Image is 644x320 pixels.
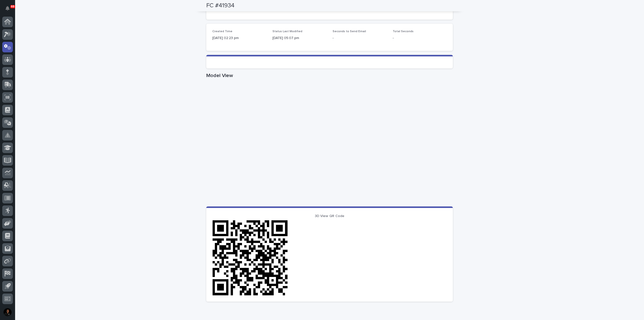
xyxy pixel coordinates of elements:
img: QR Code [212,220,288,296]
p: 69 [11,5,14,8]
button: Notifications [2,3,13,14]
h2: FC #41934 [206,2,234,9]
p: - [333,35,387,41]
span: Status Last Modified [272,30,302,33]
iframe: Model View [206,81,453,206]
p: [DATE] 02:23 pm [212,35,266,41]
div: Notifications69 [6,6,13,14]
span: Created Time [212,30,232,33]
p: - [393,35,447,41]
span: Total Seconds [393,30,414,33]
p: [DATE] 05:07 pm [272,35,327,41]
button: users-avatar [2,307,13,317]
span: 3D View QR Code [315,214,344,218]
span: Seconds to Send Email [333,30,366,33]
h1: Model View [206,73,453,79]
